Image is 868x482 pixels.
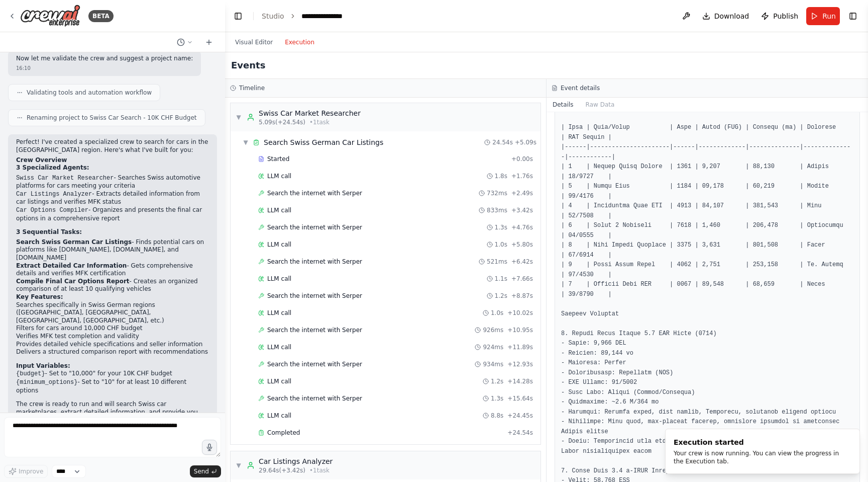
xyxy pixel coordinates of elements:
li: Provides detailed vehicle specifications and seller information [16,341,209,349]
li: Verifies MFK test completion and validity [16,333,209,341]
span: Search the internet with Serper [267,326,362,334]
div: Your crew is now running. You can view the progress in the Execution tab. [674,449,847,465]
p: Perfect! I've created a specialized crew to search for cars in the [GEOGRAPHIC_DATA] region. Here... [16,138,209,154]
strong: 3 Sequential Tasks: [16,228,82,235]
span: + 4.76s [511,223,533,231]
span: 1.0s [495,240,507,249]
span: + 2.49s [511,189,533,197]
div: Search Swiss German Car Listings [264,137,383,147]
span: + 14.28s [507,377,533,385]
div: Car Listings Analyzer [259,456,333,466]
button: Visual Editor [229,36,279,48]
span: • 1 task [309,466,330,474]
span: Search the internet with Serper [267,360,362,368]
button: Switch to previous chat [173,36,197,48]
span: LLM call [267,206,291,214]
button: Publish [757,7,802,25]
img: Logo [20,5,80,27]
nav: breadcrumb [262,11,353,21]
span: + 5.09s [515,138,536,146]
span: 1.0s [491,309,503,317]
span: Search the internet with Serper [267,394,362,403]
a: Studio [262,12,284,20]
span: LLM call [267,412,291,420]
span: 29.64s (+3.42s) [259,466,305,474]
span: + 10.95s [507,326,533,334]
span: 926ms [483,326,503,334]
span: 1.2s [491,377,503,385]
div: Execution started [674,437,847,447]
button: Show right sidebar [846,9,860,23]
li: - Organizes and presents the final car options in a comprehensive report [16,206,209,222]
div: 16:10 [16,64,193,72]
div: Swiss Car Market Researcher [259,108,361,118]
button: Execution [279,36,320,48]
span: Publish [773,11,798,21]
span: + 7.66s [511,275,533,283]
button: Details [547,98,580,112]
li: - Extracts detailed information from car listings and verifies MFK status [16,190,209,206]
li: - Finds potential cars on platforms like [DOMAIN_NAME], [DOMAIN_NAME], and [DOMAIN_NAME] [16,238,209,262]
span: Send [194,467,209,475]
strong: Extract Detailed Car Information [16,262,127,269]
li: Searches specifically in Swiss German regions ([GEOGRAPHIC_DATA], [GEOGRAPHIC_DATA], [GEOGRAPHIC_... [16,301,209,325]
span: 732ms [487,189,507,197]
span: 521ms [487,258,507,266]
span: Renaming project to Swiss Car Search - 10K CHF Budget [27,114,197,122]
span: Download [714,11,749,21]
span: LLM call [267,240,291,249]
span: Started [267,155,289,163]
span: + 15.64s [507,394,533,403]
span: 1.3s [491,394,503,403]
span: ▼ [236,113,242,121]
span: ▼ [243,138,249,146]
code: Car Listings Analyzer [16,191,92,198]
span: ▼ [236,461,242,469]
span: + 24.45s [507,412,533,420]
span: LLM call [267,309,291,317]
span: + 3.42s [511,206,533,214]
span: 934ms [483,360,503,368]
span: 8.8s [491,412,503,420]
span: 1.8s [495,172,507,180]
button: Start a new chat [201,36,217,48]
span: LLM call [267,343,291,351]
span: LLM call [267,172,291,180]
li: Delivers a structured comparison report with recommendations [16,348,209,356]
strong: Key Features: [16,293,63,300]
span: Validating tools and automation workflow [27,89,152,97]
span: + 5.80s [511,240,533,249]
span: + 24.54s [507,429,533,437]
strong: Crew Overview [16,156,67,164]
span: + 8.87s [511,292,533,300]
span: 5.09s (+24.54s) [259,118,305,126]
span: + 11.89s [507,343,533,351]
span: Search the internet with Serper [267,292,362,300]
span: Completed [267,429,300,437]
span: + 6.42s [511,258,533,266]
div: BETA [88,10,114,22]
p: Now let me validate the crew and suggest a project name: [16,55,193,63]
code: {budget} [16,370,45,377]
strong: Search Swiss German Car Listings [16,238,132,246]
li: - Set to "10" for at least 10 different options [16,378,209,394]
strong: 3 Specialized Agents: [16,164,89,171]
span: LLM call [267,275,291,283]
span: 924ms [483,343,503,351]
h3: Event details [561,84,600,92]
span: + 12.93s [507,360,533,368]
code: {minimum_options} [16,379,77,386]
span: + 0.00s [511,155,533,163]
span: • 1 task [309,118,330,126]
span: 833ms [487,206,507,214]
h3: Timeline [239,84,265,92]
code: Car Options Compiler [16,207,88,214]
span: 1.2s [495,292,507,300]
button: Send [190,465,221,477]
h2: Events [231,58,265,72]
code: Swiss Car Market Researcher [16,175,114,182]
span: Search the internet with Serper [267,258,362,266]
li: - Set to "10,000" for your 10K CHF budget [16,370,209,378]
span: Search the internet with Serper [267,189,362,197]
span: Run [822,11,836,21]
